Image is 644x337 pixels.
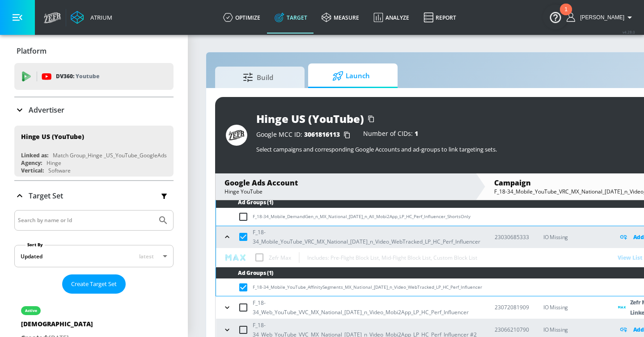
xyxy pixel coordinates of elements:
div: Google Ads AccountHinge YouTube [216,173,475,200]
div: DV360: Youtube [14,63,174,90]
div: Platform [14,38,174,63]
a: Atrium [71,11,112,24]
span: Create Target Set [71,279,117,289]
div: active [25,308,37,313]
div: Atrium [87,13,112,21]
p: IO Missing [543,302,604,312]
div: Hinge US (YouTube) [256,111,364,126]
div: Agency: [21,159,42,167]
td: F_18-34_Mobile_DemandGen_n_MX_National_[DATE]_n_All_Mobi2App_LP_HC_Perf_Influencer_ShortsOnly [216,208,644,226]
p: 23030685333 [495,232,529,242]
div: Google MCC ID: [256,131,354,139]
div: Linked as: [21,152,48,159]
p: IO Missing [543,232,604,242]
div: Google Ads Account [225,178,466,188]
span: 3061816113 [304,130,340,139]
td: F_18-34_Mobile_YouTube_AffinitySegments_MX_National_[DATE]_n_Video_WebTracked_LP_HC_Perf_Influencer [216,278,644,296]
a: optimize [216,1,267,34]
div: Hinge US (YouTube)Linked as:Match Group_Hinge _US_YouTube_GoogleAdsAgency:HingeVertical:Software [14,126,174,177]
span: 1 [415,129,418,138]
div: Updated [21,253,42,260]
a: Target [267,1,314,34]
a: Analyze [366,1,416,34]
span: v 4.28.0 [623,29,635,34]
button: Open Resource Center, 1 new notification [543,4,568,29]
div: Hinge YouTube [225,188,466,195]
p: F_18-34_Mobile_YouTube_VRC_MX_National_[DATE]_n_Video_WebTracked_LP_HC_Perf_Influencer [253,227,480,246]
label: Sort By [25,242,45,248]
p: DV360: [56,72,99,81]
p: 23066210790 [495,325,529,334]
div: Target Set [14,181,174,211]
span: latest [139,253,154,260]
div: [DEMOGRAPHIC_DATA] [21,320,93,333]
span: Build [224,67,292,88]
button: Create Target Set [62,274,126,294]
span: login as: casey.cohen@zefr.com [576,14,624,21]
input: Search by name or Id [18,215,153,226]
a: measure [314,1,366,34]
p: 23072081909 [495,303,529,312]
button: [PERSON_NAME] [567,12,635,23]
div: Vertical: [21,167,44,174]
span: Launch [317,65,385,87]
p: Advertiser [29,105,64,115]
a: Report [416,1,463,34]
div: Match Group_Hinge _US_YouTube_GoogleAds [53,152,167,159]
div: Software [48,167,71,174]
p: F_18-34_Web_YouTube_VVC_MX_National_[DATE]_n_Video_Mobi2App_LP_HC_Perf_Influencer [253,298,481,317]
p: Target Set [29,191,63,201]
div: Advertiser [14,97,174,122]
div: 1 [564,9,568,21]
p: Platform [17,46,47,56]
div: Number of CIDs: [363,131,418,139]
p: IO Missing [543,324,604,335]
p: Youtube [76,72,99,81]
div: Hinge US (YouTube) [21,132,84,141]
div: Hinge [47,159,61,167]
